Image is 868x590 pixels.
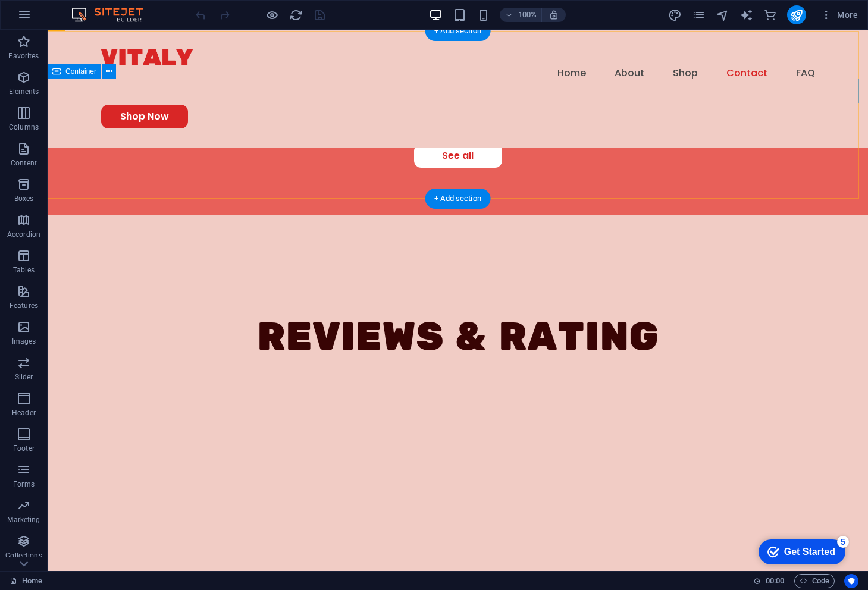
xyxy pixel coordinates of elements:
button: Code [794,574,835,588]
p: Boxes [14,194,34,203]
p: Slider [15,372,33,382]
img: Editor Logo [68,8,158,22]
i: AI Writer [739,8,753,22]
button: Usercentrics [844,574,858,588]
div: Get Started [35,13,86,24]
i: Publish [789,8,803,22]
button: More [816,5,863,24]
p: Collections [5,551,42,560]
button: pages [692,8,706,22]
p: Favorites [8,51,39,61]
button: navigator [716,8,730,22]
span: Code [800,574,829,588]
button: text_generator [739,8,754,22]
a: Click to cancel selection. Double-click to open Pages [10,574,42,588]
p: Header [12,408,36,418]
div: Close tooltip [157,10,162,23]
span: More [820,9,858,21]
div: 5 [88,2,100,14]
div: + Add section [425,189,491,209]
a: × [157,11,162,21]
p: Forms [13,479,35,489]
div: + Add section [425,21,491,41]
a: Got it! [124,58,162,76]
p: Elements [9,87,39,96]
p: Marketing [7,515,40,525]
button: commerce [763,8,778,22]
p: Images [12,337,36,346]
button: design [668,8,682,22]
p: Accordion [7,230,40,239]
button: reload [289,8,303,22]
h6: 100% [518,8,537,22]
span: 00 00 [766,574,784,588]
p: Tables [13,265,35,275]
span: Container [65,68,96,75]
div: Get Started 5 items remaining, 0% complete [10,6,96,31]
p: With these controls you can switch and select different devices to make device-specific layout ch... [8,15,162,55]
button: 100% [500,8,542,22]
button: publish [787,5,806,24]
span: : [774,576,776,585]
i: Reload page [289,8,303,22]
h6: Session time [753,574,785,588]
p: Features [10,301,38,310]
p: Content [11,158,37,168]
p: Columns [9,123,39,132]
i: Commerce [763,8,777,22]
p: Footer [13,444,35,453]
